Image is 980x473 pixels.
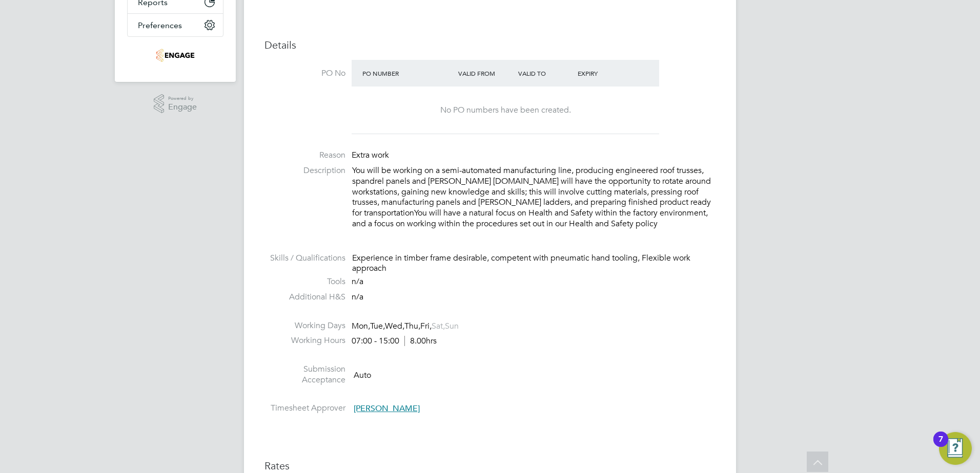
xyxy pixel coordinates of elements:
div: Expiry [575,64,635,82]
span: n/a [352,276,363,287]
span: Thu, [404,321,420,331]
label: PO No [264,68,345,79]
label: Timesheet Approver [264,403,345,414]
label: Tools [264,276,345,287]
span: Sat, [432,321,445,331]
div: Experience in timber frame desirable, competent with pneumatic hand tooling, Flexible work approach [352,253,716,274]
div: Valid From [456,64,516,82]
span: 8.00hrs [404,336,437,346]
div: PO Number [360,64,456,82]
label: Submission Acceptance [264,364,345,385]
a: Powered byEngage [154,94,197,114]
div: 07:00 - 15:00 [352,336,437,347]
span: Auto [354,370,371,380]
p: You will be working on a semi-automated manufacturing line, producing engineered roof trusses, sp... [352,165,716,229]
label: Reason [264,150,345,161]
span: Preferences [138,20,182,30]
h3: Details [264,38,716,52]
label: Working Hours [264,335,345,346]
a: Go to home page [127,47,223,63]
span: Engage [168,103,197,112]
span: Tue, [370,321,385,331]
span: Fri, [420,321,432,331]
label: Additional H&S [264,292,345,303]
span: n/a [352,292,363,302]
span: Powered by [168,94,197,103]
img: optima-uk-logo-retina.png [156,47,195,63]
label: Description [264,165,345,176]
div: No PO numbers have been created. [362,105,649,116]
span: Extra work [352,150,389,160]
h3: Rates [264,459,716,472]
label: Skills / Qualifications [264,253,345,264]
span: Mon, [352,321,370,331]
span: Sun [445,321,459,331]
span: [PERSON_NAME] [354,403,420,414]
button: Open Resource Center, 7 new notifications [939,432,972,465]
div: 7 [938,439,943,453]
div: Valid To [516,64,576,82]
span: Wed, [385,321,404,331]
label: Working Days [264,320,345,331]
button: Preferences [128,14,223,36]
